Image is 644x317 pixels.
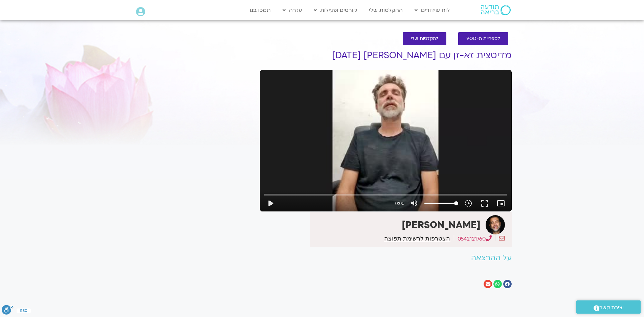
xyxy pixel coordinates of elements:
[402,219,481,231] strong: [PERSON_NAME]
[503,280,512,288] div: שיתוף ב facebook
[365,4,406,17] a: ההקלטות שלי
[403,32,446,45] a: להקלטות שלי
[384,235,450,242] a: הצטרפות לרשימת תפוצה
[260,50,512,61] h1: מדיטצית זא-זן עם [PERSON_NAME] [DATE]
[484,280,492,288] div: שיתוף ב email
[411,4,453,17] a: לוח שידורים
[599,303,624,312] span: יצירת קשר
[486,215,505,234] img: סשה רזניק
[246,4,274,17] a: תמכו בנו
[493,280,502,288] div: שיתוף ב whatsapp
[260,254,512,262] h2: על ההרצאה
[279,4,305,17] a: עזרה
[576,300,641,314] a: יצירת קשר
[481,5,511,15] img: תודעה בריאה
[411,36,438,41] span: להקלטות שלי
[466,36,500,41] span: לספריית ה-VOD
[458,32,508,45] a: לספריית ה-VOD
[458,235,492,243] a: 0542121760
[310,4,360,17] a: קורסים ופעילות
